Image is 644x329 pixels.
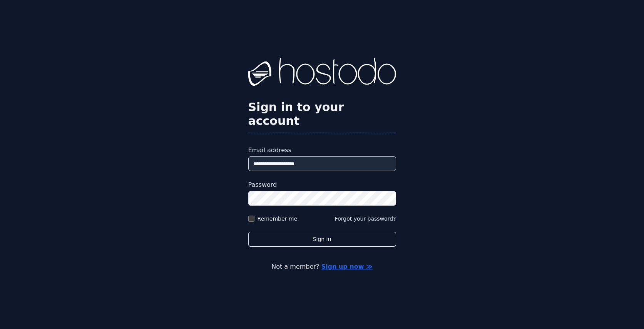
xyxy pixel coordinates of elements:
[321,263,372,270] a: Sign up now ≫
[248,180,396,189] label: Password
[248,146,396,155] label: Email address
[248,58,396,88] img: Hostodo
[258,215,298,223] label: Remember me
[248,100,396,128] h2: Sign in to your account
[248,232,396,247] button: Sign in
[37,262,607,271] p: Not a member?
[335,215,396,223] button: Forgot your password?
